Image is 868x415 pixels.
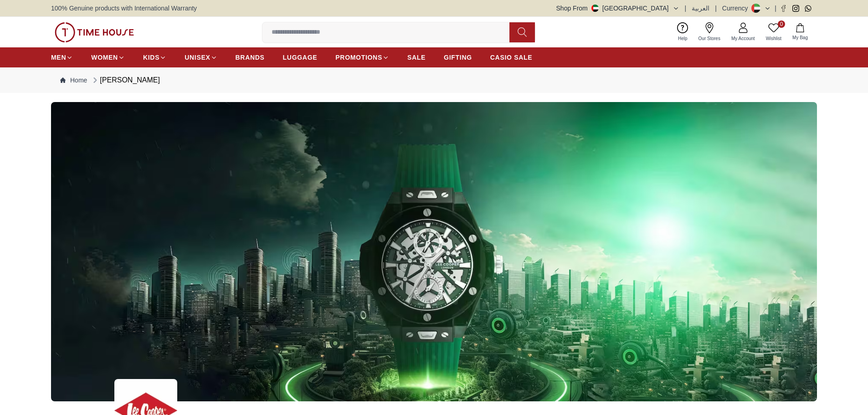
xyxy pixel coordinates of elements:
[143,49,166,66] a: KIDS
[674,35,691,42] span: Help
[91,75,160,86] div: [PERSON_NAME]
[407,53,426,62] span: SALE
[692,4,709,13] button: العربية
[335,49,389,66] a: PROMOTIONS
[490,53,533,62] span: CASIO SALE
[715,4,717,13] span: |
[778,20,785,28] span: 0
[283,53,318,62] span: LUGGAGE
[722,4,752,13] div: Currency
[335,53,382,62] span: PROMOTIONS
[780,5,787,12] a: Facebook
[787,21,813,43] button: My Bag
[407,49,426,66] a: SALE
[728,35,759,42] span: My Account
[185,49,217,66] a: UNISEX
[51,4,197,13] span: 100% Genuine products with International Warranty
[91,49,125,66] a: WOMEN
[789,34,812,41] span: My Bag
[693,20,726,44] a: Our Stores
[762,35,785,42] span: Wishlist
[236,49,265,66] a: BRANDS
[673,20,693,44] a: Help
[51,49,73,66] a: MEN
[685,4,687,13] span: |
[490,49,533,66] a: CASIO SALE
[444,53,472,62] span: GIFTING
[236,53,265,62] span: BRANDS
[51,53,66,62] span: MEN
[91,53,118,62] span: WOMEN
[695,35,724,42] span: Our Stores
[185,53,210,62] span: UNISEX
[51,102,817,401] img: ...
[792,5,799,12] a: Instagram
[591,5,599,12] img: United Arab Emirates
[60,76,87,85] a: Home
[143,53,159,62] span: KIDS
[760,20,787,44] a: 0Wishlist
[51,67,817,93] nav: Breadcrumb
[283,49,318,66] a: LUGGAGE
[55,22,134,42] img: ...
[805,5,812,12] a: Whatsapp
[775,4,776,13] span: |
[556,4,679,13] button: Shop From[GEOGRAPHIC_DATA]
[444,49,472,66] a: GIFTING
